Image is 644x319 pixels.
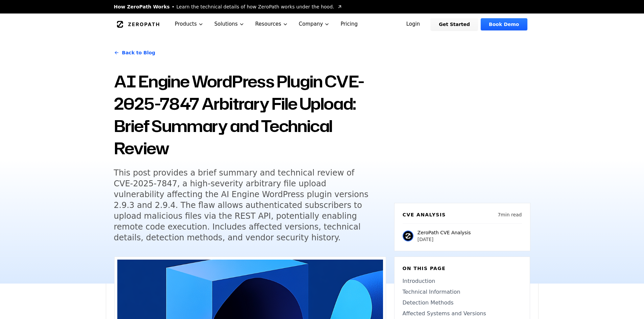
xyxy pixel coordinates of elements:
a: Pricing [335,14,363,35]
a: Technical Information [403,288,522,296]
a: Get Started [431,18,478,30]
button: Products [169,14,209,35]
button: Resources [250,14,293,35]
a: Login [398,18,428,30]
p: ZeroPath CVE Analysis [418,229,471,236]
span: How ZeroPath Works [114,3,170,10]
h5: This post provides a brief summary and technical review of CVE-2025-7847, a high-severity arbitra... [114,167,374,243]
a: Affected Systems and Versions [403,310,522,318]
h6: On this page [403,265,522,272]
nav: Global [106,14,539,35]
button: Company [293,14,335,35]
p: 7 min read [498,211,522,218]
a: How ZeroPath WorksLearn the technical details of how ZeroPath works under the hood. [114,3,342,10]
h6: CVE Analysis [403,211,446,218]
a: Book Demo [481,18,527,30]
a: Detection Methods [403,299,522,307]
button: Solutions [209,14,250,35]
p: [DATE] [418,236,471,243]
h1: AI Engine WordPress Plugin CVE-2025-7847 Arbitrary File Upload: Brief Summary and Technical Review [114,70,386,159]
span: Learn the technical details of how ZeroPath works under the hood. [176,3,334,10]
a: Introduction [403,277,522,285]
a: Back to Blog [114,43,156,62]
img: ZeroPath CVE Analysis [403,231,413,241]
